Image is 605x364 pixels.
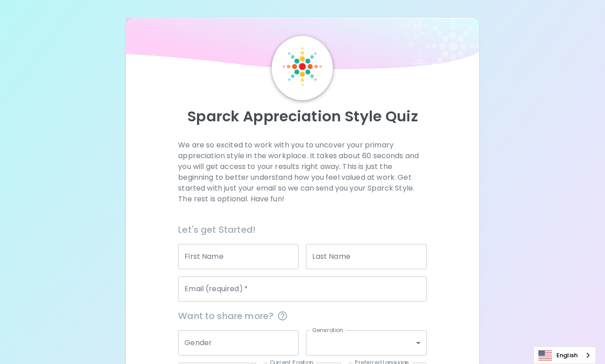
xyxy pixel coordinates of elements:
aside: Language selected: English [533,346,596,364]
a: English [534,347,596,364]
span: Want to share more? [178,309,426,323]
img: Sparck Logo [282,47,322,86]
svg: This information is completely confidential and only used for aggregated appreciation studies at ... [277,311,288,321]
p: Sparck Appreciation Style Quiz [137,107,468,125]
h6: Let's get Started! [178,222,426,237]
img: wave [126,18,479,74]
label: Generation [312,326,343,334]
div: Language [533,346,596,364]
p: We are so excited to work with you to uncover your primary appreciation style in the workplace. I... [178,140,426,204]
